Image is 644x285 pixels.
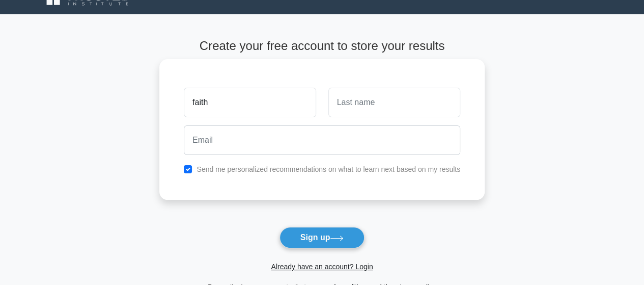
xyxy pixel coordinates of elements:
[184,88,316,117] input: First name
[197,165,460,173] label: Send me personalized recommendations on what to learn next based on my results
[271,263,373,271] a: Already have an account? Login
[159,39,485,54] h4: Create your free account to store your results
[279,227,365,248] button: Sign up
[328,88,460,117] input: Last name
[184,125,460,155] input: Email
